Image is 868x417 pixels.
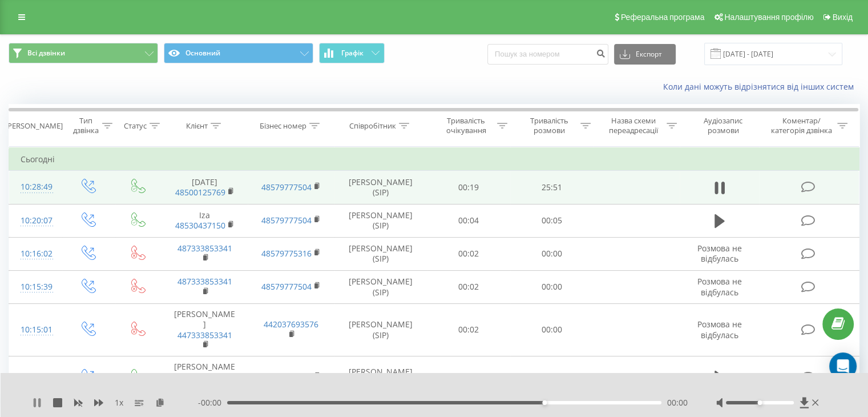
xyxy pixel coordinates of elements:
[5,121,63,131] div: [PERSON_NAME]
[21,243,51,265] div: 10:16:02
[768,116,834,135] div: Коментар/категорія дзвінка
[334,171,427,204] td: [PERSON_NAME] (SIP)
[663,81,859,92] a: Коли дані можуть відрізнятися вiд інших систем
[261,248,312,259] a: 48579775316
[510,204,593,237] td: 00:05
[9,148,859,171] td: Сьогодні
[21,276,51,298] div: 10:15:39
[438,116,495,135] div: Тривалість очікування
[427,204,510,237] td: 00:04
[261,281,312,292] a: 48579777504
[198,397,227,408] span: - 00:00
[21,210,51,232] div: 10:20:07
[697,319,742,340] span: Розмова не відбулась
[510,171,593,204] td: 25:51
[162,356,248,398] td: [PERSON_NAME]
[427,237,510,270] td: 00:02
[690,116,757,135] div: Аудіозапис розмови
[334,237,427,270] td: [PERSON_NAME] (SIP)
[264,319,318,330] a: 442037693576
[542,400,547,405] div: Accessibility label
[261,371,312,382] a: 48579777504
[115,397,123,408] span: 1 x
[334,356,427,398] td: [PERSON_NAME] (SIP)
[177,243,232,254] a: 487333853341
[427,270,510,303] td: 00:02
[510,237,593,270] td: 00:00
[697,276,742,297] span: Розмова не відбулась
[124,121,147,131] div: Статус
[621,13,705,22] span: Реферальна програма
[319,43,385,63] button: Графік
[261,182,312,193] a: 48579777504
[697,243,742,264] span: Розмова не відбулась
[341,49,364,57] span: Графік
[260,121,306,131] div: Бізнес номер
[667,397,688,408] span: 00:00
[614,44,676,65] button: Експорт
[334,304,427,356] td: [PERSON_NAME] (SIP)
[510,270,593,303] td: 00:00
[520,116,578,135] div: Тривалість розмови
[175,220,225,231] a: 48530437150
[162,204,248,237] td: Iza
[21,176,51,198] div: 10:28:49
[162,304,248,356] td: [PERSON_NAME]
[604,116,664,135] div: Назва схеми переадресації
[175,187,225,198] a: 48500125769
[427,356,510,398] td: 00:20
[21,366,51,388] div: 10:05:04
[162,171,248,204] td: [DATE]
[487,44,608,65] input: Пошук за номером
[510,304,593,356] td: 00:00
[177,276,232,287] a: 487333853341
[186,121,208,131] div: Клієнт
[27,49,65,58] span: Всі дзвінки
[427,171,510,204] td: 00:19
[72,116,99,135] div: Тип дзвінка
[829,352,857,380] div: Open Intercom Messenger
[164,43,313,63] button: Основний
[757,400,762,405] div: Accessibility label
[9,43,158,63] button: Всі дзвінки
[427,304,510,356] td: 00:02
[334,204,427,237] td: [PERSON_NAME] (SIP)
[349,121,396,131] div: Співробітник
[510,356,593,398] td: 02:37
[334,270,427,303] td: [PERSON_NAME] (SIP)
[261,215,312,226] a: 48579777504
[833,13,853,22] span: Вихід
[21,319,51,341] div: 10:15:01
[724,13,813,22] span: Налаштування профілю
[177,330,232,340] a: 447333853341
